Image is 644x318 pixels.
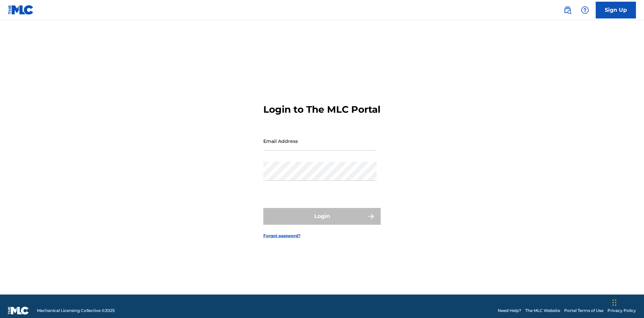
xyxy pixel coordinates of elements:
div: Help [578,3,592,17]
img: MLC Logo [8,5,34,15]
img: logo [8,307,29,315]
a: Privacy Policy [607,308,636,314]
a: Public Search [561,3,574,17]
img: help [581,6,589,14]
span: Mechanical Licensing Collective © 2025 [37,308,115,314]
div: Drag [612,293,616,313]
a: Portal Terms of Use [564,308,603,314]
img: search [563,6,572,14]
a: Need Help? [498,308,521,314]
a: Sign Up [596,2,636,18]
a: Forgot password? [263,233,301,239]
a: The MLC Website [525,308,560,314]
h3: Login to The MLC Portal [263,104,380,115]
iframe: Chat Widget [610,286,644,318]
